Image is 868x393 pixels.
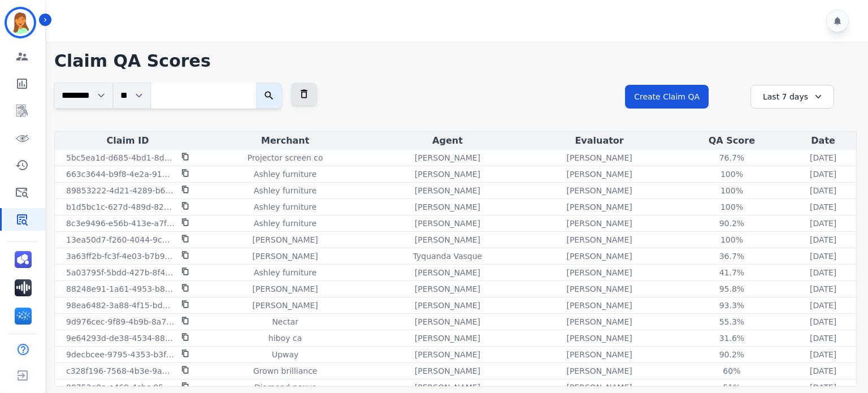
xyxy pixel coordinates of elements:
[810,316,836,327] p: [DATE]
[706,316,757,327] div: 55.3%
[566,349,632,360] p: [PERSON_NAME]
[566,365,632,377] p: [PERSON_NAME]
[706,218,757,229] div: 90.2%
[253,234,318,245] p: [PERSON_NAME]
[54,51,857,71] h1: Claim QA Scores
[706,201,757,213] div: 100%
[566,152,632,163] p: [PERSON_NAME]
[810,169,836,180] p: [DATE]
[254,267,316,278] p: Ashley furniture
[415,234,480,245] p: [PERSON_NAME]
[272,349,298,360] p: Upway
[810,185,836,196] p: [DATE]
[566,169,632,180] p: [PERSON_NAME]
[66,169,175,180] p: 663c3644-b9f8-4e2a-9184-fd0b78a6c941
[706,267,757,278] div: 41.7%
[66,218,175,229] p: 8c3e9496-e56b-413e-a7f1-d762d76c75fb
[706,349,757,360] div: 90.2%
[272,316,298,327] p: Nectar
[415,169,480,180] p: [PERSON_NAME]
[415,283,480,295] p: [PERSON_NAME]
[66,316,175,327] p: 9d976cec-9f89-4b9b-8a78-0f68b7ee65eb
[254,218,316,229] p: Ashley furniture
[706,234,757,245] div: 100%
[810,267,836,278] p: [DATE]
[253,300,318,311] p: [PERSON_NAME]
[676,134,788,148] div: QA Score
[415,382,480,393] p: [PERSON_NAME]
[706,283,757,295] div: 95.8%
[415,349,480,360] p: [PERSON_NAME]
[810,152,836,163] p: [DATE]
[268,332,302,344] p: hiboy ca
[566,234,632,245] p: [PERSON_NAME]
[810,218,836,229] p: [DATE]
[66,234,175,245] p: 13ea50d7-f260-4044-9cbf-6a1d3a5e6203
[415,300,480,311] p: [PERSON_NAME]
[415,267,480,278] p: [PERSON_NAME]
[415,332,480,344] p: [PERSON_NAME]
[254,169,316,180] p: Ashley furniture
[248,152,323,163] p: Projector screen co
[706,382,757,393] div: 51%
[810,332,836,344] p: [DATE]
[566,185,632,196] p: [PERSON_NAME]
[66,300,175,311] p: 98ea6482-3a88-4f15-bd9c-3a8f40fb3c4e
[372,134,523,148] div: Agent
[566,300,632,311] p: [PERSON_NAME]
[566,283,632,295] p: [PERSON_NAME]
[792,134,854,148] div: Date
[706,185,757,196] div: 100%
[66,283,175,295] p: 88248e91-1a61-4953-b889-8feca6e84993
[415,185,480,196] p: [PERSON_NAME]
[810,349,836,360] p: [DATE]
[415,218,480,229] p: [PERSON_NAME]
[566,382,632,393] p: [PERSON_NAME]
[254,201,316,213] p: Ashley furniture
[810,251,836,262] p: [DATE]
[415,365,480,377] p: [PERSON_NAME]
[66,152,175,163] p: 5bc5ea1d-d685-4bd1-8d5b-01bbeb552967
[57,134,198,148] div: Claim ID
[566,267,632,278] p: [PERSON_NAME]
[625,85,709,109] button: Create Claim QA
[810,300,836,311] p: [DATE]
[810,283,836,295] p: [DATE]
[566,201,632,213] p: [PERSON_NAME]
[706,251,757,262] div: 36.7%
[253,283,318,295] p: [PERSON_NAME]
[253,365,318,377] p: Grown brilliance
[66,251,175,262] p: 3a63ff2b-fc3f-4e03-b7b9-58908c2ac603
[810,234,836,245] p: [DATE]
[706,365,757,377] div: 60%
[810,382,836,393] p: [DATE]
[253,251,318,262] p: [PERSON_NAME]
[66,349,175,360] p: 9decbcee-9795-4353-b3f2-2b80070ba49b
[415,316,480,327] p: [PERSON_NAME]
[66,365,175,377] p: c328f196-7568-4b3e-9a08-0aabbd3efcfb
[66,201,175,213] p: b1d5bc1c-627d-489d-822d-dd897ddc03da
[66,267,175,278] p: 5a03795f-5bdd-427b-8f46-1e36aa4bc8c3
[706,300,757,311] div: 93.3%
[566,316,632,327] p: [PERSON_NAME]
[566,251,632,262] p: [PERSON_NAME]
[415,152,480,163] p: [PERSON_NAME]
[415,201,480,213] p: [PERSON_NAME]
[66,332,175,344] p: 9e64293d-de38-4534-8885-43c000b13163
[706,152,757,163] div: 76.7%
[706,332,757,344] div: 31.6%
[810,201,836,213] p: [DATE]
[566,218,632,229] p: [PERSON_NAME]
[413,251,483,262] p: Tyquanda Vasque
[528,134,671,148] div: Evaluator
[750,85,834,109] div: Last 7 days
[254,382,316,393] p: Diamond nexus
[203,134,367,148] div: Merchant
[566,332,632,344] p: [PERSON_NAME]
[7,9,34,36] img: Bordered avatar
[66,382,175,393] p: 88752e0e-e469-4cbc-950d-61751e3ec3ef
[254,185,316,196] p: Ashley furniture
[810,365,836,377] p: [DATE]
[66,185,175,196] p: 89853222-4d21-4289-b601-477ae8dd5a89
[706,169,757,180] div: 100%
